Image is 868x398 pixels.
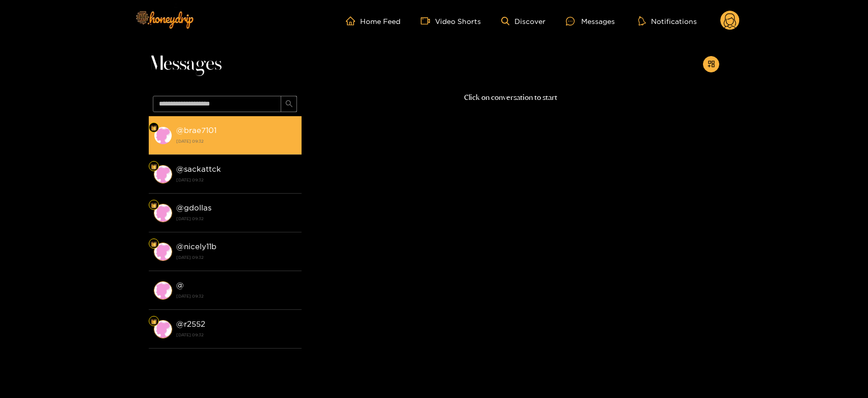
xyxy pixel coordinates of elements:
[421,16,481,25] a: Video Shorts
[151,125,157,131] img: Fan Level
[176,126,216,135] strong: @ brae7101
[154,204,172,222] img: conversation
[346,16,360,25] span: home
[151,319,157,325] img: Fan Level
[176,137,296,146] strong: [DATE] 09:32
[154,243,172,261] img: conversation
[176,203,211,212] strong: @ gdollas
[176,281,184,289] strong: @
[176,175,296,184] strong: [DATE] 09:32
[151,202,157,208] img: Fan Level
[176,253,296,262] strong: [DATE] 09:32
[149,52,222,76] span: Messages
[176,242,216,251] strong: @ nicely11b
[176,320,205,328] strong: @ r2552
[635,16,700,26] button: Notifications
[708,60,715,69] span: appstore-add
[566,15,615,27] div: Messages
[151,164,157,170] img: Fan Level
[154,320,172,338] img: conversation
[281,96,297,112] button: search
[421,16,435,25] span: video-camera
[302,92,719,103] p: Click on conversation to start
[151,241,157,247] img: Fan Level
[346,16,400,25] a: Home Feed
[176,330,296,339] strong: [DATE] 09:32
[154,165,172,183] img: conversation
[154,126,172,145] img: conversation
[501,17,546,25] a: Discover
[176,165,221,173] strong: @ sackattck
[703,56,719,72] button: appstore-add
[176,291,296,301] strong: [DATE] 09:32
[285,100,293,109] span: search
[176,214,296,223] strong: [DATE] 09:32
[154,281,172,300] img: conversation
